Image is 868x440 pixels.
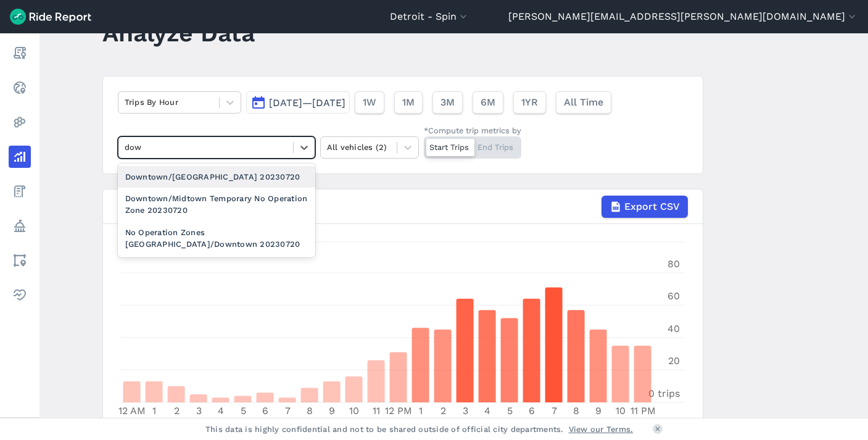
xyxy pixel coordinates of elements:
tspan: 9 [595,405,601,417]
tspan: 4 [484,405,490,417]
tspan: 1 [152,405,156,417]
tspan: 7 [551,405,556,417]
tspan: 40 [668,323,680,334]
tspan: 11 PM [630,405,655,417]
button: [PERSON_NAME][EMAIL_ADDRESS][PERSON_NAME][DOMAIN_NAME] [508,9,858,24]
button: 1M [394,91,423,114]
a: Fees [9,180,31,202]
button: [DATE]—[DATE] [246,91,350,114]
img: Ride Report [10,9,91,25]
button: All Time [556,91,611,114]
tspan: 8 [573,405,579,417]
div: Downtown/Midtown Temporary No Operation Zone 20230720 [118,188,315,221]
tspan: 10 [349,405,359,417]
span: 6M [481,95,495,110]
tspan: 3 [196,405,201,417]
tspan: 12 PM [385,405,412,417]
tspan: 12 AM [118,405,146,417]
span: 1M [402,95,415,110]
a: Areas [9,249,31,272]
div: Trips By Hour | Starts | Spin [118,196,688,218]
span: All Time [564,95,603,110]
tspan: 6 [529,405,535,417]
tspan: 9 [329,405,335,417]
span: 3M [440,95,455,110]
span: 1W [363,95,376,110]
span: Export CSV [624,199,680,214]
a: Health [9,284,31,306]
tspan: 10 [616,405,626,417]
button: 1YR [513,91,546,114]
button: Export CSV [601,196,688,218]
tspan: 5 [240,405,246,417]
button: 3M [432,91,463,114]
a: Realtime [9,77,31,99]
tspan: 11 [373,405,380,417]
a: Analyze [9,146,31,168]
button: 1W [355,91,384,114]
tspan: 0 trips [648,388,680,399]
span: 1YR [521,95,538,110]
tspan: 1 [419,405,423,417]
tspan: 60 [668,290,680,302]
button: 6M [473,91,503,114]
tspan: 7 [284,405,290,417]
tspan: 4 [218,405,224,417]
div: *Compute trip metrics by [424,125,521,136]
tspan: 8 [307,405,313,417]
div: No Operation Zones [GEOGRAPHIC_DATA]/Downtown 20230720 [118,222,315,255]
tspan: 80 [668,258,680,270]
a: Report [9,42,31,64]
a: View our Terms. [569,423,634,435]
a: Heatmaps [9,111,31,133]
tspan: 20 [668,355,680,367]
tspan: 5 [506,405,512,417]
tspan: 2 [440,405,445,417]
tspan: 2 [173,405,179,417]
button: Detroit - Spin [390,9,469,24]
div: Downtown/[GEOGRAPHIC_DATA] 20230720 [118,166,315,188]
tspan: 6 [262,405,268,417]
span: [DATE]—[DATE] [269,97,345,109]
a: Policy [9,215,31,237]
h1: Analyze Data [102,16,255,50]
tspan: 3 [462,405,468,417]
